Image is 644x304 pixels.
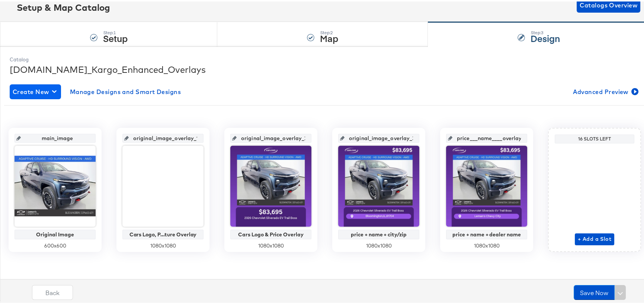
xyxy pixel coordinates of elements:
div: price + name + city/zip [340,230,417,236]
div: price + name + dealer name [448,230,525,236]
button: Back [32,284,73,298]
strong: Design [531,30,560,43]
strong: Map [320,30,338,43]
div: 16 Slots Left [557,135,632,140]
strong: Setup [103,30,128,43]
span: Advanced Preview [573,85,637,96]
div: [DOMAIN_NAME]_Kargo_Enhanced_Overlays [10,62,640,74]
button: Manage Designs and Smart Designs [67,83,184,98]
div: Step: 1 [103,29,128,34]
span: Manage Designs and Smart Designs [70,85,181,96]
span: + Add a Slot [578,233,611,242]
div: 1080 x 1080 [230,241,311,248]
button: Advanced Preview [570,83,640,98]
span: Create New [13,85,58,96]
div: Step: 3 [531,29,560,34]
button: Save Now [574,284,615,298]
button: + Add a Slot [575,232,614,244]
div: 600 x 600 [15,241,96,248]
div: 1080 x 1080 [446,241,527,248]
div: Cars Logo, P...ture Overlay [124,230,202,236]
div: Original Image [16,230,94,236]
div: Catalog [10,55,640,62]
div: Cars Logo & Price Overlay [232,230,310,236]
div: 1080 x 1080 [122,241,204,248]
div: Step: 2 [320,29,338,34]
button: Create New [10,83,61,98]
div: 1080 x 1080 [338,241,419,248]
